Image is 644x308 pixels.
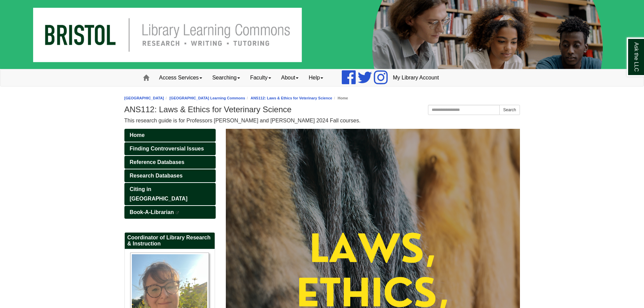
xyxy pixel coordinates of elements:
h2: Coordinator of Library Research & Instruction [125,233,215,249]
span: This research guide is for Professors [PERSON_NAME] and [PERSON_NAME] 2024 Fall courses. [124,118,361,123]
li: Home [332,95,348,101]
button: Search [499,105,520,115]
span: Citing in [GEOGRAPHIC_DATA] [130,186,188,202]
a: Reference Databases [124,156,216,169]
a: [GEOGRAPHIC_DATA] Learning Commons [169,96,245,100]
a: Access Services [154,69,207,86]
h1: ANS112: Laws & Ethics for Veterinary Science [124,105,520,114]
nav: breadcrumb [124,95,520,101]
a: About [276,69,304,86]
span: Reference Databases [130,159,185,165]
a: Research Databases [124,169,216,182]
span: Home [130,132,145,138]
i: This link opens in a new window [175,211,180,214]
span: Research Databases [130,173,183,179]
a: Citing in [GEOGRAPHIC_DATA] [124,183,216,205]
a: Finding Controversial Issues [124,142,216,155]
a: Help [304,69,328,86]
a: Searching [207,69,245,86]
span: Book-A-Librarian [130,209,174,215]
span: Finding Controversial Issues [130,146,204,151]
a: Book-A-Librarian [124,206,216,219]
a: ANS112: Laws & Ethics for Veterinary Science [251,96,332,100]
a: Home [124,129,216,142]
a: [GEOGRAPHIC_DATA] [124,96,164,100]
a: My Library Account [388,69,444,86]
a: Faculty [245,69,276,86]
